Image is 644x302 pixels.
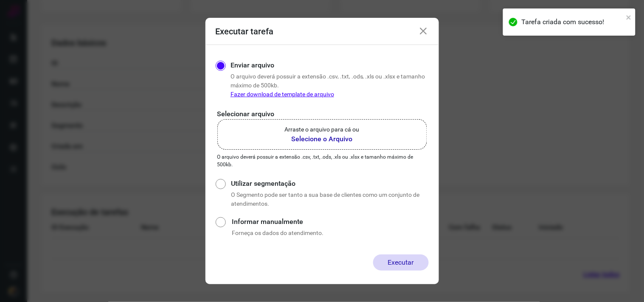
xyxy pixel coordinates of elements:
[522,17,624,27] div: Tarefa criada com sucesso!
[217,153,427,168] p: O arquivo deverá possuir a extensão .csv, .txt, .ods, .xls ou .xlsx e tamanho máximo de 500kb.
[231,179,428,189] label: Utilizar segmentação
[231,60,274,70] label: Enviar arquivo
[285,125,360,134] p: Arraste o arquivo para cá ou
[231,72,429,99] p: O arquivo deverá possuir a extensão .csv, .txt, .ods, .xls ou .xlsx e tamanho máximo de 500kb.
[217,109,427,119] p: Selecionar arquivo
[232,229,428,238] p: Forneça os dados do atendimento.
[285,134,360,144] b: Selecione o Arquivo
[626,12,632,22] button: close
[231,190,428,208] p: O Segmento pode ser tanto a sua base de clientes como um conjunto de atendimentos.
[373,254,429,271] button: Executar
[232,217,428,227] label: Informar manualmente
[231,91,334,98] a: Fazer download de template de arquivo
[216,26,274,36] h3: Executar tarefa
